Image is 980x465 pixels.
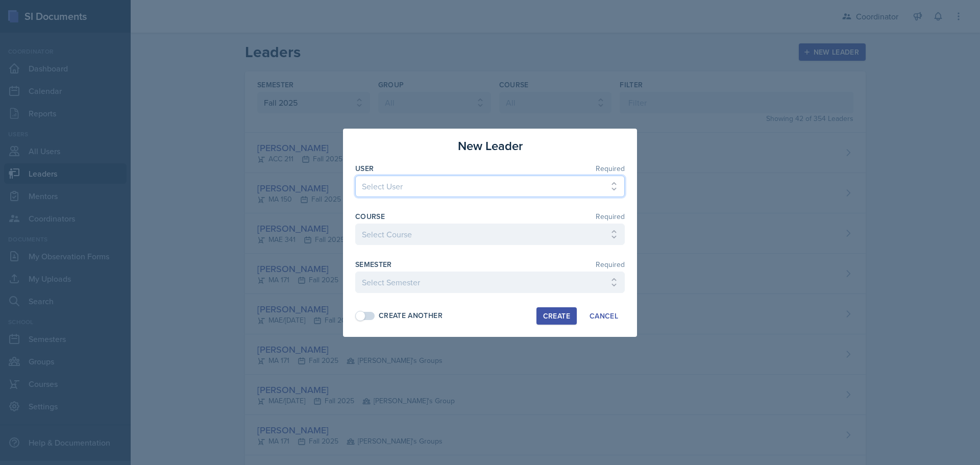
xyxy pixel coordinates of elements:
[543,312,570,320] div: Create
[355,211,385,222] label: Course
[596,213,625,220] span: Required
[355,137,625,155] h3: New Leader
[355,259,392,270] label: Semester
[596,165,625,172] span: Required
[590,312,618,320] div: Cancel
[355,163,374,174] label: User
[379,310,443,321] div: Create Another
[583,307,625,325] button: Cancel
[596,261,625,268] span: Required
[536,307,577,325] button: Create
